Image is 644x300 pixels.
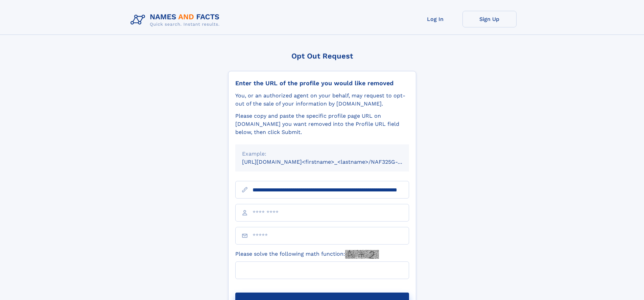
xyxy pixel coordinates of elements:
div: Example: [242,150,402,158]
small: [URL][DOMAIN_NAME]<firstname>_<lastname>/NAF325G-xxxxxxxx [242,159,422,165]
div: Opt Out Request [228,52,416,60]
a: Log In [408,11,462,27]
div: Please copy and paste the specific profile page URL on [DOMAIN_NAME] you want removed into the Pr... [235,112,409,136]
img: Logo Names and Facts [128,11,225,29]
label: Please solve the following math function: [235,250,379,259]
a: Sign Up [462,11,517,27]
div: You, or an authorized agent on your behalf, may request to opt-out of the sale of your informatio... [235,92,409,108]
div: Enter the URL of the profile you would like removed [235,79,409,87]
